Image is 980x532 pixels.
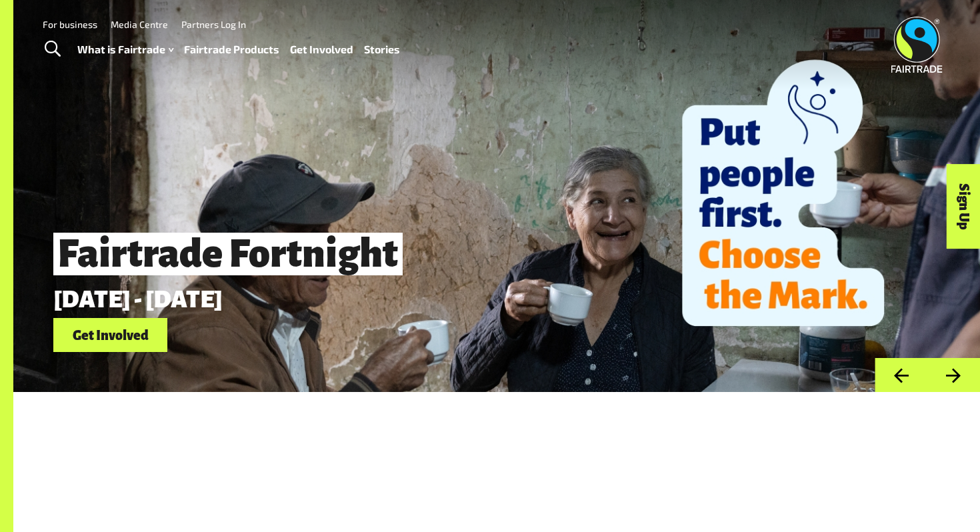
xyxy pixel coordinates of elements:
p: [DATE] - [DATE] [53,286,789,313]
a: Toggle Search [36,33,69,66]
a: Partners Log In [181,19,246,30]
a: Media Centre [111,19,168,30]
a: Get Involved [53,318,167,352]
span: Fairtrade Fortnight [53,233,403,275]
a: What is Fairtrade [77,40,173,59]
img: Fairtrade Australia New Zealand logo [891,17,943,73]
a: Stories [364,40,400,59]
button: Next [927,358,980,392]
a: For business [43,19,97,30]
button: Previous [875,358,927,392]
a: Fairtrade Products [184,40,279,59]
a: Get Involved [290,40,353,59]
